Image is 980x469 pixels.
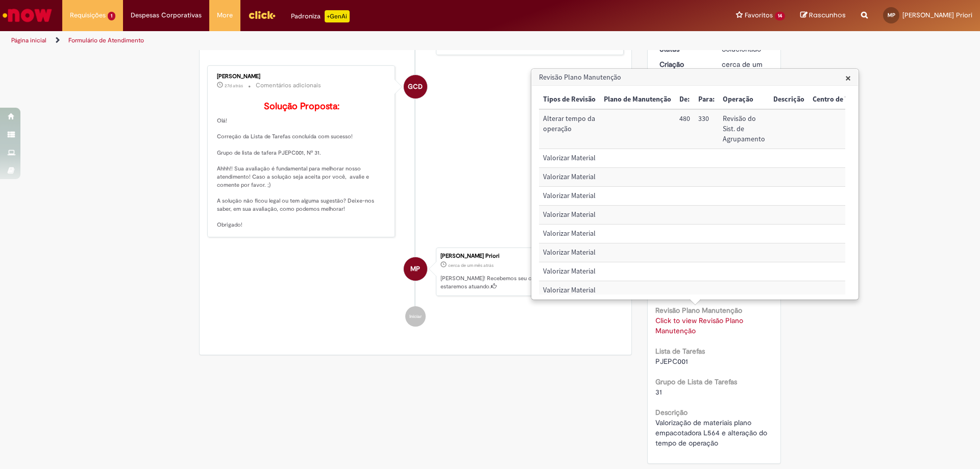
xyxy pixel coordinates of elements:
h3: Revisão Plano Manutenção [532,69,858,86]
td: Centro de Trabalho: [808,109,877,149]
td: Operação: [719,225,769,243]
span: cerca de um mês atrás [722,60,763,79]
td: De:: [675,225,694,243]
td: Tipos de Revisão: Valorizar Material [539,225,600,243]
td: Centro de Trabalho: [808,149,877,168]
div: [PERSON_NAME] Priori [440,253,618,259]
td: Centro de Trabalho: [808,187,877,206]
td: Centro de Trabalho: [808,281,877,300]
time: 28/08/2025 20:27:05 [448,262,494,268]
td: Tipos de Revisão: Valorizar Material [539,262,600,281]
ul: Trilhas de página [8,31,646,50]
td: Tipos de Revisão: Valorizar Material [539,187,600,206]
p: Olá! Correção da Lista de Tarefas concluída com sucesso! Grupo de lista de tafera PJEPC001, Nº 31... [217,102,387,229]
th: De: [675,90,694,109]
td: De:: [675,149,694,168]
a: Click to view Revisão Plano Manutenção [655,316,743,335]
th: Plano de Manutenção [600,90,675,109]
span: 1 [108,12,115,20]
td: Centro de Trabalho: [808,243,877,262]
span: × [845,71,851,85]
td: Plano de Manutenção: [600,168,675,187]
td: Descrição: [769,206,808,225]
span: Requisições [70,10,106,20]
td: Plano de Manutenção: [600,281,675,300]
td: Tipos de Revisão: Valorizar Material [539,281,600,300]
td: Plano de Manutenção: [600,243,675,262]
td: Para:: [694,243,719,262]
div: Gabriel Cristino De Oliveira [404,75,427,98]
td: Tipos de Revisão: Valorizar Material [539,168,600,187]
th: Para: [694,90,719,109]
dt: Criação [652,59,715,69]
span: GCD [408,75,423,99]
td: Tipos de Revisão: Valorizar Material [539,243,600,262]
td: Plano de Manutenção: [600,206,675,225]
td: Descrição: [769,262,808,281]
td: Operação: [719,187,769,206]
button: Close [845,72,851,83]
td: Operação: [719,243,769,262]
td: Para:: [694,168,719,187]
li: Matheus Silva Priori [207,248,624,297]
td: Para:: [694,225,719,243]
td: De:: [675,243,694,262]
span: MP [888,12,895,18]
span: More [217,10,233,20]
time: 04/09/2025 09:46:44 [225,83,243,89]
td: Centro de Trabalho: [808,262,877,281]
td: De:: [675,262,694,281]
td: Para:: [694,281,719,300]
td: Descrição: [769,243,808,262]
td: Descrição: [769,225,808,243]
span: 14 [775,12,785,20]
td: Operação: [719,206,769,225]
td: Centro de Trabalho: [808,168,877,187]
span: Rascunhos [809,10,846,20]
td: Descrição: [769,149,808,168]
span: PJEPC001 [655,357,688,366]
b: Revisão Plano Manutenção [655,306,742,315]
span: Despesas Corporativas [131,10,202,20]
td: Operação: [719,168,769,187]
span: Valorização de materiais plano empacotadora L564 e alteração do tempo de operação [655,418,769,448]
a: Formulário de Atendimento [68,36,144,44]
p: [PERSON_NAME]! Recebemos seu chamado R13460026 e em breve estaremos atuando. [440,275,618,290]
b: Lista de Tarefas [655,347,705,356]
time: 28/08/2025 20:27:05 [722,60,763,79]
span: 31 [655,387,662,397]
td: De:: 480 [675,109,694,149]
span: 27d atrás [225,83,243,89]
img: click_logo_yellow_360x200.png [248,7,276,22]
span: Favoritos [745,10,773,20]
span: MP [410,257,420,281]
td: Plano de Manutenção: [600,262,675,281]
td: Para:: [694,262,719,281]
b: Grupo de Lista de Tarefas [655,377,737,386]
td: Descrição: [769,281,808,300]
td: De:: [675,281,694,300]
td: Tipos de Revisão: Alterar tempo da operação [539,109,600,149]
div: 28/08/2025 20:27:05 [722,59,769,80]
th: Descrição [769,90,808,109]
div: Padroniza [291,10,350,22]
p: +GenAi [325,10,350,22]
td: Descrição: [769,187,808,206]
td: De:: [675,206,694,225]
th: Operação [719,90,769,109]
span: [PERSON_NAME] Priori [902,11,972,19]
td: Plano de Manutenção: [600,149,675,168]
td: Descrição: [769,109,808,149]
div: Revisão Plano Manutenção [531,68,859,300]
td: Descrição: [769,168,808,187]
b: Solução Proposta: [264,101,339,112]
div: Matheus Silva Priori [404,257,427,281]
small: Comentários adicionais [256,81,321,90]
span: cerca de um mês atrás [448,262,494,268]
td: Para:: [694,149,719,168]
td: De:: [675,187,694,206]
div: [PERSON_NAME] [217,73,387,80]
td: Centro de Trabalho: [808,225,877,243]
td: Operação: Revisão do Sist. de Agrupamento [719,109,769,149]
td: Para:: [694,206,719,225]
